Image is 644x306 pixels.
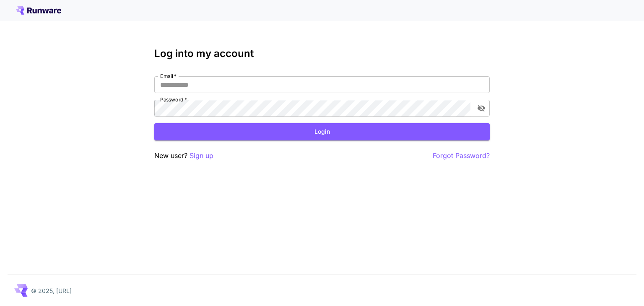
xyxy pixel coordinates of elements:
[190,150,213,161] button: Sign up
[160,96,187,103] label: Password
[154,150,213,161] p: New user?
[31,286,72,295] p: © 2025, [URL]
[474,101,489,116] button: toggle password visibility
[154,123,490,140] button: Login
[154,48,490,60] h3: Log into my account
[160,73,177,80] label: Email
[433,150,490,161] button: Forgot Password?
